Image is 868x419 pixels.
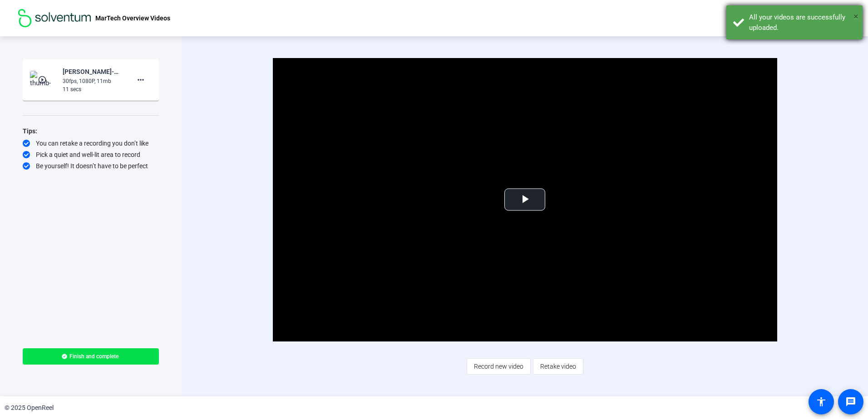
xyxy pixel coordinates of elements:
div: Video Player [273,58,777,341]
div: 11 secs [63,85,123,93]
div: 30fps, 1080P, 11mb [63,77,123,85]
mat-icon: accessibility [816,396,827,407]
p: MarTech Overview Videos [95,13,170,24]
img: thumb-nail [30,71,57,89]
button: Finish and complete [23,348,159,365]
span: Finish and complete [69,353,118,360]
button: Retake video [533,358,583,375]
mat-icon: more_horiz [135,74,146,85]
span: Record new video [474,358,523,375]
span: Retake video [540,358,576,375]
img: OpenReel logo [18,9,91,27]
div: Be yourself! It doesn’t have to be perfect [23,161,159,171]
div: © 2025 OpenReel [5,403,54,413]
button: Play Video [504,189,545,211]
button: Close [853,10,858,23]
div: Tips: [23,126,159,136]
button: Record new video [467,358,531,375]
div: All your videos are successfully uploaded. [749,12,856,33]
div: [PERSON_NAME]-MarTech Overview Videos-MarTech Overview Videos-1758126219361-webcam [63,66,123,77]
mat-icon: play_circle_outline [38,75,49,84]
span: × [853,11,858,22]
div: Pick a quiet and well-lit area to record [23,150,159,159]
mat-icon: message [845,396,856,407]
div: You can retake a recording you don’t like [23,139,159,148]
